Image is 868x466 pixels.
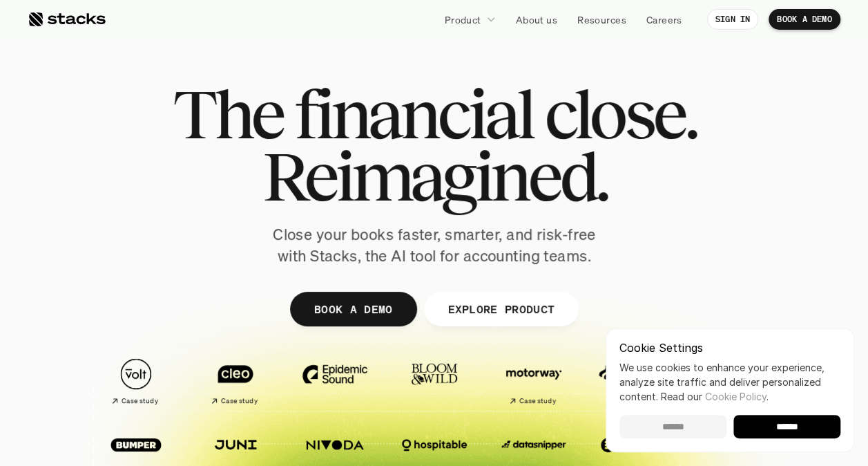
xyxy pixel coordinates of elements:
[638,7,691,32] a: Careers
[314,299,392,319] p: BOOK A DEMO
[262,224,607,267] p: Close your books faster, smarter, and risk-free with Stacks, the AI tool for accounting teams.
[715,15,751,24] p: SIGN IN
[569,7,635,32] a: Resources
[221,397,258,405] h2: Case study
[707,9,759,30] a: SIGN IN
[519,397,556,405] h2: Case study
[294,83,532,145] span: financial
[577,12,626,27] p: Resources
[122,397,158,405] h2: Case study
[619,342,840,353] p: Cookie Settings
[619,360,840,404] p: We use cookies to enhance your experience, analyze site traffic and deliver personalized content.
[423,292,579,326] a: EXPLORE PRODUCT
[447,299,554,319] p: EXPLORE PRODUCT
[445,12,481,27] p: Product
[705,391,766,402] a: Cookie Policy
[262,145,606,207] span: Reimagined.
[508,7,566,32] a: About us
[769,9,840,30] a: BOOK A DEMO
[777,15,832,24] p: BOOK A DEMO
[544,83,696,145] span: close.
[289,292,416,326] a: BOOK A DEMO
[646,12,682,27] p: Careers
[93,351,179,411] a: Case study
[516,12,557,27] p: About us
[661,391,769,402] span: Read our .
[163,320,224,330] a: Privacy Policy
[193,351,278,411] a: Case study
[491,351,577,411] a: Case study
[173,83,282,145] span: The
